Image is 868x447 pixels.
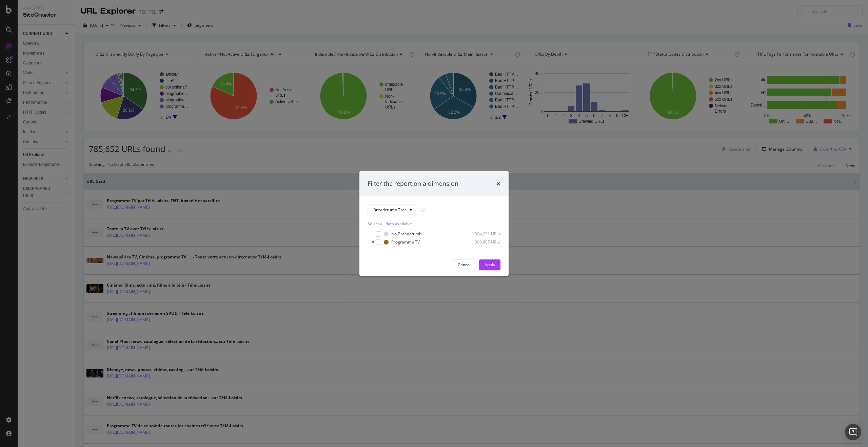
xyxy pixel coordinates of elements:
div: Cancel [458,262,471,268]
div: Open Intercom Messenger [845,424,861,440]
span: Breadcrumb Tree [373,207,407,213]
div: Select all data available [368,221,500,227]
button: Cancel [452,259,476,270]
button: Apply [479,259,500,270]
div: No Breadcrumb [391,231,421,237]
div: 390,805 URLs [467,239,500,245]
div: Programme TV [391,239,420,245]
div: times [496,179,500,188]
div: Filter the report on a dimension [368,179,458,188]
div: Apply [485,262,495,268]
button: Breadcrumb Tree [368,205,418,215]
div: modal [359,171,509,276]
div: 394,291 URLs [467,231,500,237]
